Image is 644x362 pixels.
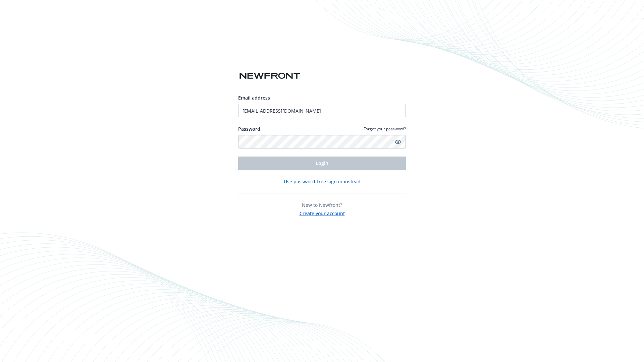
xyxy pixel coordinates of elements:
a: Show password [394,138,402,146]
span: New to Newfront? [302,202,342,208]
input: Enter your password [238,135,406,148]
a: Forgot your password? [364,126,406,132]
label: Password [238,125,260,132]
img: Newfront logo [238,70,302,82]
span: Login [316,160,328,166]
button: Use password-free sign in instead [284,178,361,185]
input: Enter your email [238,104,406,117]
button: Create your account [300,208,345,217]
span: Email address [238,95,270,101]
button: Login [238,157,406,170]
